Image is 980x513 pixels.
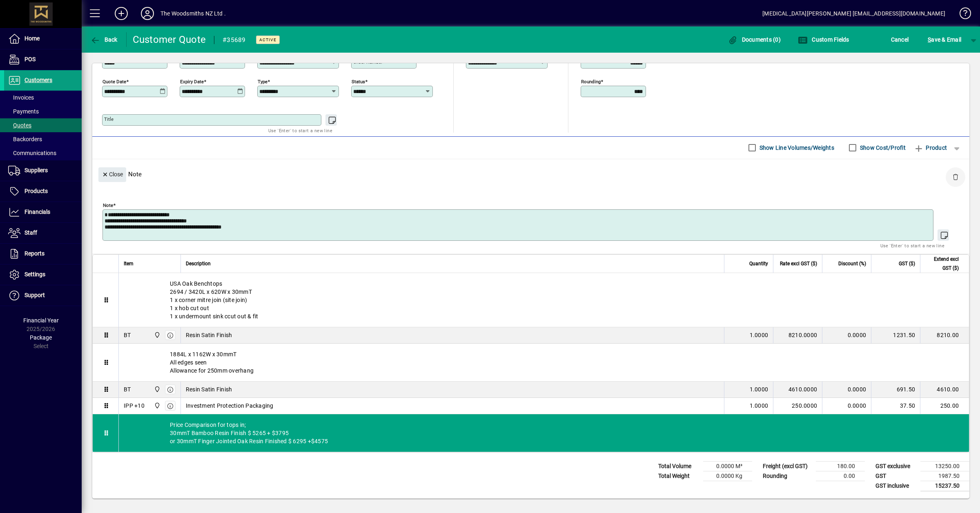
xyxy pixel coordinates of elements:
span: Item [124,259,134,268]
div: Note [92,159,969,189]
td: Freight (excl GST) [759,461,816,471]
a: Communications [4,146,82,160]
button: Documents (0) [726,32,783,47]
mat-label: Rounding [581,78,601,84]
span: Investment Protection Packaging [186,402,274,410]
span: POS [24,56,36,62]
td: 1231.50 [871,327,920,344]
td: 0.0000 [822,382,871,398]
div: 8210.0000 [778,331,817,339]
span: Products [24,188,48,194]
div: The Woodsmiths NZ Ltd . [160,7,226,20]
span: Documents (0) [728,36,781,43]
div: Price Comparison for tops in; 30mmT Bamboo Resin Finish $ 5265 + $3795 or 30mmT Finger Jointed Oa... [119,414,969,452]
span: The Woodsmiths [152,385,161,394]
span: Payments [8,108,39,115]
span: Communications [8,150,56,156]
mat-label: Quote date [102,78,126,84]
td: Total Weight [654,471,703,481]
span: Product [914,141,947,154]
div: #35689 [223,33,246,47]
span: The Woodsmiths [152,331,161,340]
span: Discount (%) [838,259,866,268]
span: ave & Email [928,33,961,46]
span: Invoices [8,94,34,101]
td: GST inclusive [871,481,920,491]
mat-hint: Use 'Enter' to start a new line [880,241,944,250]
button: Profile [134,6,160,21]
div: IPP +10 [124,402,145,410]
td: 0.0000 [822,398,871,414]
mat-hint: Use 'Enter' to start a new line [268,126,332,135]
span: Financial Year [23,317,59,324]
span: Custom Fields [798,36,849,43]
div: BT [124,385,131,393]
td: 1987.50 [920,471,969,481]
span: Rate excl GST ($) [780,259,817,268]
div: BT [124,331,131,339]
button: Close [98,167,126,182]
span: The Woodsmiths [152,401,161,410]
mat-label: Title [104,116,114,122]
span: Reports [24,250,45,257]
mat-label: Type [258,78,267,84]
span: Settings [24,271,45,278]
a: Payments [4,104,82,118]
div: 4610.0000 [778,385,817,393]
a: Home [4,29,82,49]
a: Suppliers [4,160,82,181]
span: 1.0000 [750,331,768,339]
a: Settings [4,264,82,285]
mat-label: Note [103,202,113,208]
div: [MEDICAL_DATA][PERSON_NAME] [EMAIL_ADDRESS][DOMAIN_NAME] [762,7,945,20]
span: S [928,36,931,43]
td: 0.0000 [822,327,871,344]
td: 691.50 [871,382,920,398]
span: Cancel [891,33,909,46]
span: Quotes [8,122,31,129]
td: Total Volume [654,461,703,471]
td: 4610.00 [920,382,969,398]
span: Customers [24,77,52,83]
span: Suppliers [24,167,48,173]
button: Product [910,140,951,155]
span: Extend excl GST ($) [925,255,959,273]
button: Save & Email [924,32,965,47]
a: Knowledge Base [953,2,970,28]
button: Delete [946,167,965,187]
a: Quotes [4,118,82,132]
td: Rounding [759,471,816,481]
mat-label: Expiry date [180,78,204,84]
span: Resin Satin Finish [186,331,232,339]
td: GST exclusive [871,461,920,471]
td: 0.0000 M³ [703,461,752,471]
app-page-header-button: Close [96,170,128,178]
span: Description [186,259,211,268]
span: Back [90,36,118,43]
span: Resin Satin Finish [186,385,232,393]
label: Show Line Volumes/Weights [758,144,834,152]
td: GST [871,471,920,481]
span: Quantity [749,259,768,268]
app-page-header-button: Delete [946,173,965,180]
button: Add [108,6,134,21]
td: 15237.50 [920,481,969,491]
span: Home [24,35,40,42]
a: Products [4,181,82,202]
span: GST ($) [899,259,915,268]
span: Staff [24,229,37,236]
button: Custom Fields [796,32,851,47]
div: USA Oak Benchtops 2694 / 3420L x 620W x 30mmT 1 x corner mitre join (site join) 1 x hob cut out 1... [119,273,969,327]
a: Invoices [4,91,82,104]
td: 37.50 [871,398,920,414]
span: Backorders [8,136,42,142]
td: 250.00 [920,398,969,414]
span: Active [259,37,276,42]
td: 0.00 [816,471,865,481]
div: Customer Quote [133,33,206,46]
span: Financials [24,209,50,215]
label: Show Cost/Profit [858,144,906,152]
span: 1.0000 [750,402,768,410]
div: 250.0000 [778,402,817,410]
a: Reports [4,244,82,264]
